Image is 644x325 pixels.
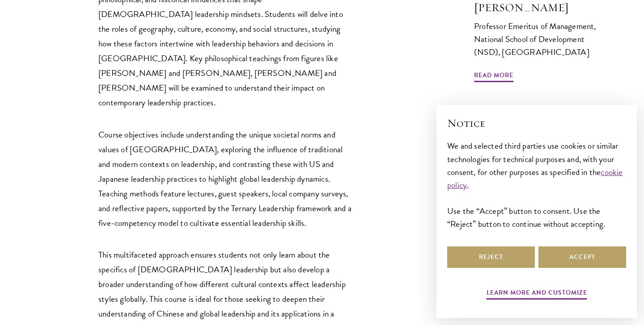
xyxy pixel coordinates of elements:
h2: Notice [447,116,626,131]
a: cookie policy [447,166,623,192]
button: Accept [538,246,626,268]
div: Professor Emeritus of Management, National School of Development (NSD), [GEOGRAPHIC_DATA] [474,20,599,58]
p: Course objectives include understanding the unique societal norms and values of [GEOGRAPHIC_DATA]... [98,127,353,230]
span: Read More [474,70,513,83]
div: We and selected third parties use cookies or similar technologies for technical purposes and, wit... [447,139,626,230]
button: Reject [447,246,535,268]
button: Learn more and customize [487,287,587,301]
